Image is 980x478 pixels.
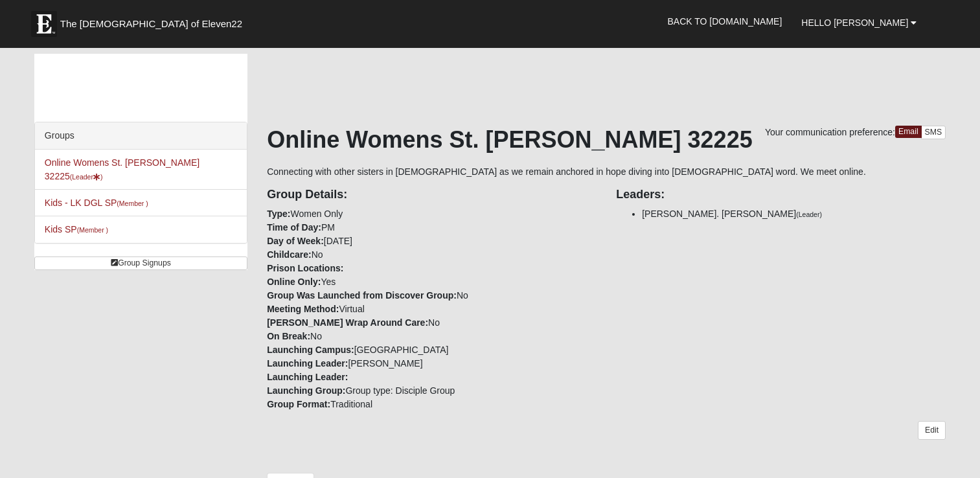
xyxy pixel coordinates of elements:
strong: Type: [267,209,290,219]
a: Kids SP(Member ) [45,224,108,234]
a: Edit [918,421,946,440]
small: (Member ) [77,226,108,234]
h4: Leaders: [616,188,946,202]
span: Your communication preference: [765,127,895,137]
strong: Launching Leader: [267,358,348,369]
strong: Prison Locations: [267,263,343,273]
a: Back to [DOMAIN_NAME] [657,5,792,38]
strong: Meeting Method: [267,304,339,314]
a: Kids - LK DGL SP(Member ) [45,198,148,208]
strong: Launching Leader: [267,372,348,382]
strong: Online Only: [267,277,321,287]
small: (Leader ) [70,173,103,181]
strong: Time of Day: [267,222,321,233]
li: [PERSON_NAME]. [PERSON_NAME] [642,207,946,221]
div: Groups [35,122,247,150]
a: The [DEMOGRAPHIC_DATA] of Eleven22 [25,5,284,37]
strong: Group Format: [267,399,330,409]
span: The [DEMOGRAPHIC_DATA] of Eleven22 [60,17,242,30]
small: (Member ) [117,199,148,207]
h1: Online Womens St. [PERSON_NAME] 32225 [267,126,946,154]
strong: Childcare: [267,249,311,260]
strong: On Break: [267,331,310,341]
div: Women Only PM [DATE] No Yes No Virtual No No [GEOGRAPHIC_DATA] [PERSON_NAME] Group type: Disciple... [257,179,606,411]
strong: Launching Group: [267,385,345,396]
span: Hello [PERSON_NAME] [801,17,908,28]
strong: [PERSON_NAME] Wrap Around Care: [267,317,428,328]
a: SMS [921,126,946,139]
strong: Launching Campus: [267,345,354,355]
img: Eleven22 logo [31,11,57,37]
a: Group Signups [34,256,247,270]
a: Hello [PERSON_NAME] [792,6,926,39]
small: (Leader) [796,211,822,218]
h4: Group Details: [267,188,597,202]
strong: Group Was Launched from Discover Group: [267,290,457,301]
strong: Day of Week: [267,236,324,246]
a: Online Womens St. [PERSON_NAME] 32225(Leader) [45,157,199,181]
a: Email [895,126,922,138]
